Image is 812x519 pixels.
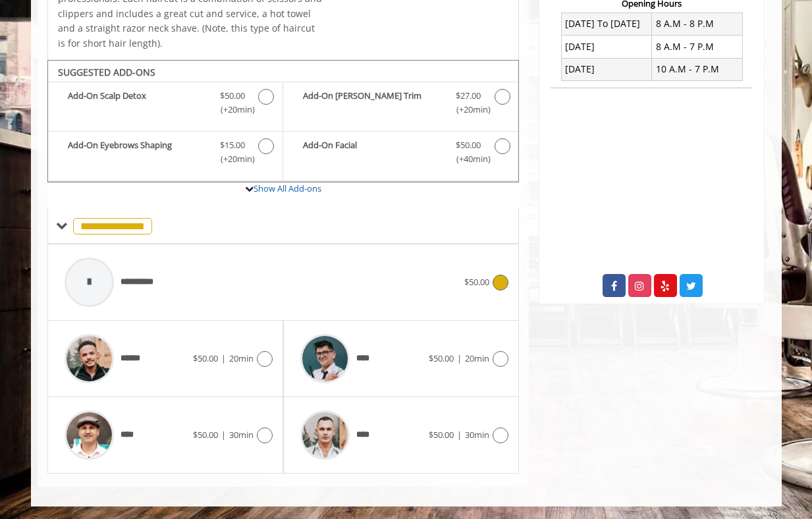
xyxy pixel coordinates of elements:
[221,429,226,441] span: |
[457,352,462,364] span: |
[561,13,652,35] td: [DATE] To [DATE]
[213,103,252,117] span: (+20min )
[68,138,207,166] b: Add-On Eyebrows Shaping
[456,89,481,103] span: $27.00
[68,89,207,117] b: Add-On Scalp Detox
[465,352,489,364] span: 20min
[55,89,276,120] label: Add-On Scalp Detox
[303,138,443,166] b: Add-On Facial
[561,36,652,58] td: [DATE]
[290,89,512,120] label: Add-On Beard Trim
[652,58,743,80] td: 10 A.M - 7 P.M
[213,152,252,166] span: (+20min )
[652,36,743,58] td: 8 A.M - 7 P.M
[220,138,245,152] span: $15.00
[448,103,487,117] span: (+20min )
[561,58,652,80] td: [DATE]
[229,352,254,364] span: 20min
[290,138,512,169] label: Add-On Facial
[193,352,218,364] span: $50.00
[47,60,520,182] div: The Made Man Senior Barber Haircut Add-onS
[58,66,155,78] b: SUGGESTED ADD-ONS
[221,352,226,364] span: |
[652,13,743,35] td: 8 A.M - 8 P.M
[464,276,489,288] span: $50.00
[254,182,321,194] a: Show All Add-ons
[448,152,487,166] span: (+40min )
[465,429,489,441] span: 30min
[456,138,481,152] span: $50.00
[457,429,462,441] span: |
[220,89,245,103] span: $50.00
[429,429,454,441] span: $50.00
[303,89,443,117] b: Add-On [PERSON_NAME] Trim
[229,429,254,441] span: 30min
[429,352,454,364] span: $50.00
[55,138,276,169] label: Add-On Eyebrows Shaping
[193,429,218,441] span: $50.00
